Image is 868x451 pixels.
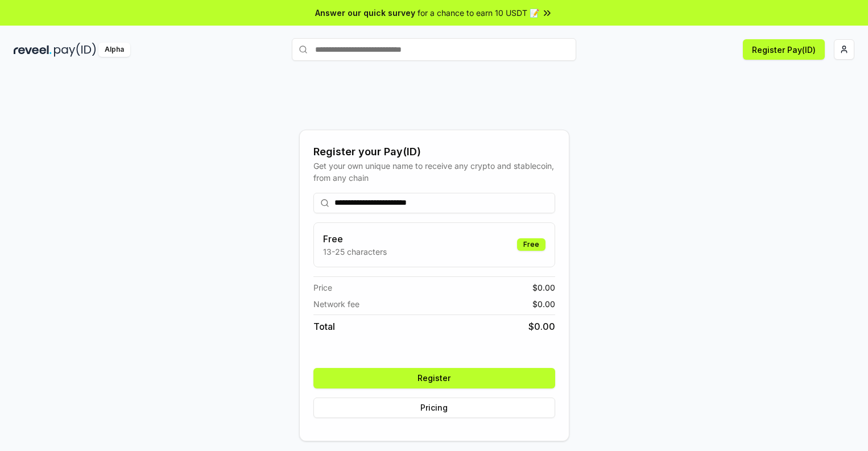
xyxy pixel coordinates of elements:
[743,39,825,60] button: Register Pay(ID)
[517,238,545,251] div: Free
[313,298,359,310] span: Network fee
[14,43,52,57] img: reveel_dark
[323,246,387,258] p: 13-25 characters
[54,43,96,57] img: pay_id
[315,7,415,19] span: Answer our quick survey
[313,398,555,418] button: Pricing
[532,282,555,293] span: $ 0.00
[313,160,555,184] div: Get your own unique name to receive any crypto and stablecoin, from any chain
[313,144,555,160] div: Register your Pay(ID)
[418,7,539,19] span: for a chance to earn 10 USDT 📝
[528,320,555,333] span: $ 0.00
[313,282,332,293] span: Price
[532,298,555,310] span: $ 0.00
[313,320,335,333] span: Total
[323,232,387,246] h3: Free
[313,368,555,388] button: Register
[98,43,130,57] div: Alpha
